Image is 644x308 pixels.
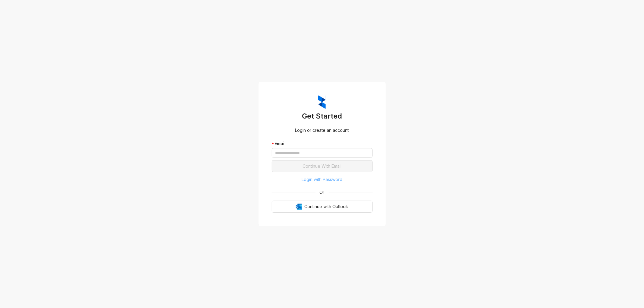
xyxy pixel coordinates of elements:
button: OutlookContinue with Outlook [272,201,373,213]
img: Outlook [296,204,302,210]
button: Continue With Email [272,160,373,172]
div: Login or create an account [272,127,373,134]
span: Continue with Outlook [304,203,348,210]
span: Login with Password [302,176,342,183]
span: Or [316,189,329,196]
button: Login with Password [272,175,373,184]
img: ZumaIcon [318,95,326,109]
h3: Get Started [272,111,373,121]
div: Email [272,140,373,147]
